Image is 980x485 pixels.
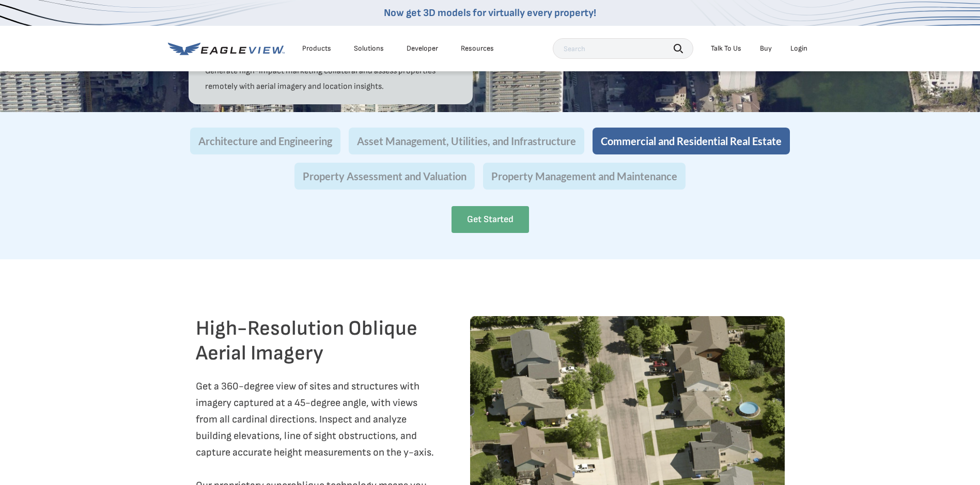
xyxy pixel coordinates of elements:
div: Talk To Us [711,44,741,53]
div: Login [790,44,807,53]
button: Property Assessment and Valuation [294,163,475,190]
a: Now get 3D models for virtually every property! [384,7,596,19]
p: Generate high-impact marketing collateral and assess properties remotely with aerial imagery and ... [205,64,456,95]
div: Resources [461,44,494,53]
input: Search [553,38,693,59]
div: Products [302,44,331,53]
button: Property Management and Maintenance [483,163,686,190]
button: Architecture and Engineering [190,128,340,154]
a: Developer [407,44,438,53]
div: Solutions [354,44,384,53]
h2: High-Resolution Oblique Aerial Imagery [196,316,437,366]
a: Buy [760,44,772,53]
button: Asset Management, Utilities, and Infrastructure [349,128,584,154]
a: Get Started [452,206,529,233]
